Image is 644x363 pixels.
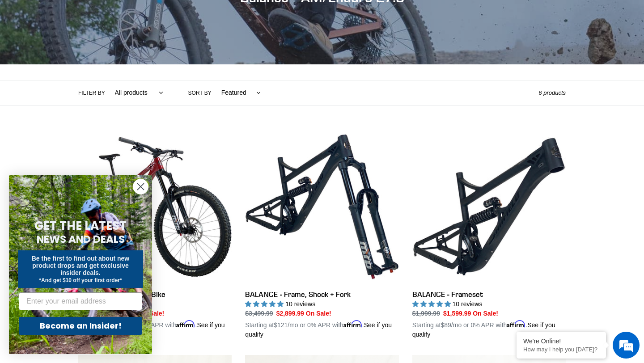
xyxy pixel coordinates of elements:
[39,277,122,283] span: *And get $10 off your first order*
[37,232,125,246] span: NEWS AND DEALS
[34,218,127,234] span: GET THE LATEST
[78,89,105,97] label: Filter by
[133,179,148,194] button: Close dialog
[19,292,142,310] input: Enter your email address
[19,317,142,335] button: Become an Insider!
[32,255,130,276] span: Be the first to find out about new product drops and get exclusive insider deals.
[523,346,599,353] p: How may I help you today?
[523,338,599,345] div: We're Online!
[538,89,566,96] span: 6 products
[188,89,212,97] label: Sort by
